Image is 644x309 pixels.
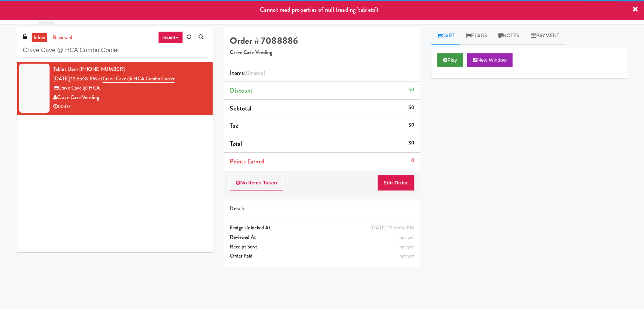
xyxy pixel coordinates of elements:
button: New Window [467,53,513,67]
div: 0 [411,156,414,165]
span: Items [230,69,265,77]
a: Crave Cave @ HCA Combo Cooler [103,75,175,83]
span: Subtotal [230,104,252,113]
a: recent [158,31,183,43]
a: Cart [431,27,461,45]
span: · [PHONE_NUMBER] [77,66,125,73]
div: Details [230,204,414,214]
a: Payment [525,27,565,45]
a: inbox [32,33,47,43]
span: not yet [399,252,414,259]
span: Total [230,139,242,148]
button: Edit Order [377,175,414,191]
button: No Items Taken [230,175,283,191]
div: 00:07 [53,102,207,112]
div: Receipt Sent [230,242,414,252]
span: Discount [230,86,253,95]
ng-pluralize: items [250,69,263,77]
div: $0 [408,138,414,148]
a: reviewed [51,33,75,43]
span: (0 ) [244,69,265,77]
li: Tablet User· [PHONE_NUMBER][DATE] 12:55:18 PM atCrave Cave @ HCA Combo CoolerCrave Cave @ HCACrav... [17,62,213,115]
span: Cannot read properties of null (reading 'tablets') [260,5,378,14]
h4: Order # 7088886 [230,36,414,46]
div: Order Paid [230,251,414,261]
div: $0 [408,85,414,94]
span: not yet [399,234,414,241]
a: Flags [460,27,493,45]
span: not yet [399,243,414,250]
span: Points Earned [230,157,264,166]
h5: Crave Cave Vending [230,50,414,56]
div: $0 [408,120,414,130]
button: Play [437,53,463,67]
div: Crave Cave @ HCA [53,83,207,93]
div: Reviewed At [230,233,414,242]
span: Tax [230,122,238,130]
input: Search vision orders [23,43,207,58]
div: $0 [408,103,414,112]
div: Fridge Unlocked At [230,223,414,233]
div: Crave Cave Vending [53,93,207,102]
span: [DATE] 12:55:18 PM at [53,75,103,82]
a: Notes [493,27,525,45]
a: Tablet User· [PHONE_NUMBER] [53,66,125,73]
div: [DATE] 12:55:18 PM [370,223,414,233]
